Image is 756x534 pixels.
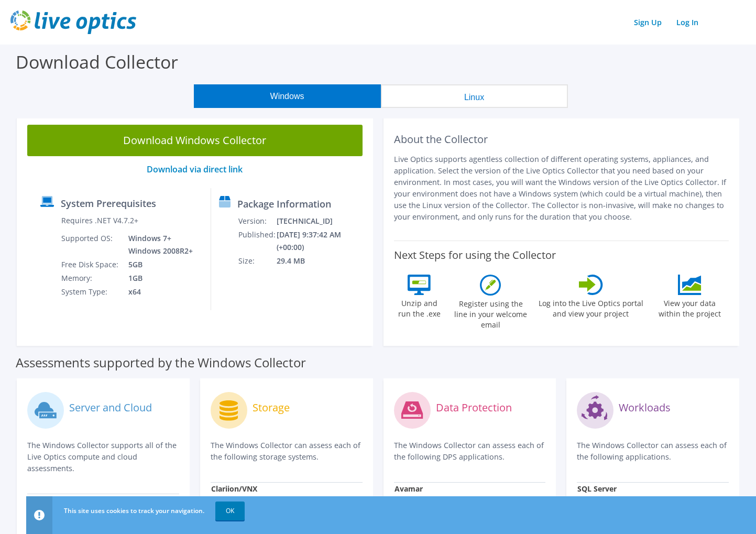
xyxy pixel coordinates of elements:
a: Download via direct link [147,164,243,175]
h2: About the Collector [394,133,729,146]
label: Register using the line in your welcome email [452,296,530,330]
label: System Prerequisites [61,198,156,209]
a: Log In [671,15,704,30]
label: Package Information [237,199,331,209]
td: [DATE] 9:37:42 AM (+00:00) [276,228,368,254]
p: The Windows Collector supports all of the Live Optics compute and cloud assessments. [27,440,179,474]
p: Live Optics supports agentless collection of different operating systems, appliances, and applica... [394,154,729,223]
button: Linux [381,84,568,108]
label: Workloads [619,402,671,413]
a: OK [215,502,245,520]
strong: SQL Server [577,484,617,494]
td: Published: [238,228,276,254]
strong: Avamar [395,484,423,494]
label: Server and Cloud [69,402,152,413]
td: Size: [238,254,276,268]
label: Storage [253,402,290,413]
a: Download Windows Collector [27,125,363,156]
label: Download Collector [16,50,178,74]
label: Unzip and run the .exe [395,295,443,319]
td: Supported OS: [61,232,120,258]
td: Free Disk Space: [61,258,120,271]
label: Requires .NET V4.7.2+ [61,215,138,226]
label: Data Protection [436,402,512,413]
td: x64 [120,285,195,299]
img: live_optics_svg.svg [10,10,136,34]
label: Assessments supported by the Windows Collector [16,357,306,368]
td: System Type: [61,285,120,299]
strong: Optical Prime [28,495,77,505]
td: Memory: [61,271,120,285]
td: 1GB [120,271,195,285]
td: Windows 7+ Windows 2008R2+ [120,232,195,258]
p: The Windows Collector can assess each of the following storage systems. [211,440,363,463]
span: This site uses cookies to track your navigation. [64,506,204,515]
button: Windows [194,84,381,108]
td: Version: [238,214,276,228]
p: The Windows Collector can assess each of the following applications. [577,440,729,463]
label: View your data within the project [652,295,727,319]
label: Next Steps for using the Collector [394,249,556,261]
td: 5GB [120,258,195,271]
td: [TECHNICAL_ID] [276,214,368,228]
p: The Windows Collector can assess each of the following DPS applications. [394,440,546,463]
label: Log into the Live Optics portal and view your project [538,295,644,319]
td: 29.4 MB [276,254,368,268]
strong: Clariion/VNX [211,484,257,494]
a: Sign Up [629,15,667,30]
